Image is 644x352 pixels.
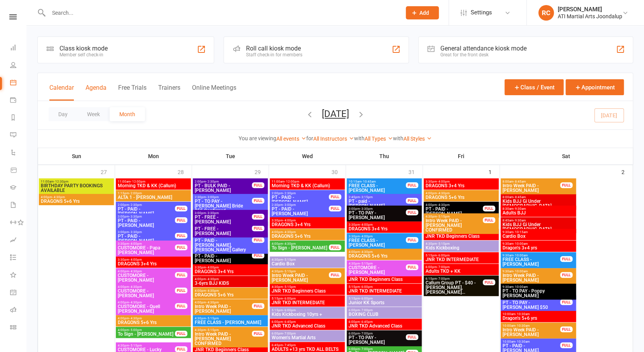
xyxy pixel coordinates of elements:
span: JNR TKD Beginners Class [348,277,420,282]
span: DRAGONS 3+4 Yrs [425,183,497,188]
span: DRAGONS 3+4 Yrs [271,222,343,227]
span: PT - TO PAY - Poppy [PERSON_NAME] [502,289,574,298]
span: - 4:00pm [129,242,142,246]
strong: for [306,135,313,141]
div: FULL [406,334,418,340]
span: - 7:00pm [360,308,373,312]
span: JNR TKD INTERMEDIATE [348,289,420,293]
span: - 10:15am [513,230,528,234]
span: Cardio Box [502,234,574,239]
div: 1 [489,165,499,178]
span: - 4:30pm [206,301,219,304]
span: PT - paid - [PERSON_NAME] [348,199,406,208]
span: PT - PAID - [PERSON_NAME] [271,207,329,216]
span: Kids BJJ Gi Under [DEMOGRAPHIC_DATA] [502,199,574,208]
div: Staff check-in for members [246,52,302,58]
span: - 12:00pm [284,180,299,183]
span: 5:15pm [425,254,497,257]
span: Intro Week PAID - [PERSON_NAME] CONFIRMED [425,218,483,232]
div: FULL [406,182,418,188]
span: - 6:00pm [283,308,296,312]
div: ATI Martial Arts Joondalup [558,13,622,20]
span: 4:00pm [271,230,343,234]
span: DRAGONS 5+6 Yrs [194,293,266,297]
div: 30 [332,165,346,178]
span: Settings [471,4,492,21]
span: 8:45am [502,219,574,222]
span: DRAGONS 5+6 Yrs [348,254,420,258]
button: Month [110,107,145,121]
span: - 4:30pm [52,195,65,199]
div: Great for the front desk [440,52,527,58]
span: JNR TKD Advanced Class [271,324,343,328]
span: - 9:30am [513,207,526,211]
span: 4:00pm [40,195,112,199]
div: FULL [252,214,264,220]
span: Junior KK Sports [348,300,420,305]
div: FULL [175,217,187,223]
span: CUSTOMORE - [PERSON_NAME] [117,273,175,282]
span: - 4:30pm [129,301,142,304]
span: 3:00pm [117,230,175,234]
span: FREE CLASS - [PERSON_NAME] [502,257,560,267]
span: Add [419,10,429,16]
span: - 5:15pm [283,270,296,273]
span: DRAGONS 5+6 Yrs [40,199,112,204]
span: Dragon's 5+6 yrs [502,316,574,321]
span: 3:00pm [194,211,252,215]
span: - 4:30pm [129,270,142,273]
span: Morning TKD & KK (Callum) [117,183,189,188]
div: 27 [101,165,115,178]
span: Intro Week PAID - [PERSON_NAME] CONFIRMED [194,332,252,346]
span: - 3:30pm [129,215,142,218]
span: - 7:00pm [437,277,450,281]
div: FULL [252,237,264,243]
span: 2:00pm [271,192,329,195]
span: FREE CLASS - [PERSON_NAME] [194,320,266,325]
div: FULL [483,279,495,285]
span: 4:00pm [117,328,175,332]
span: 9:30am [502,254,560,257]
span: Kids Kickboxing [425,246,497,250]
span: PT - PAID - [PERSON_NAME] [194,254,252,263]
div: FULL [560,326,572,332]
span: CUSTOMORE - [PERSON_NAME] [117,289,175,298]
span: 4:30pm [271,285,343,289]
span: - 12:00pm [131,180,145,183]
span: 4:00pm [271,242,329,246]
span: 11:00am [117,180,189,183]
span: Cardio Box [271,261,343,266]
span: 9:30am [502,270,560,273]
div: FULL [329,272,341,278]
span: 8:00am [502,195,574,199]
a: Roll call kiosk mode [10,302,26,319]
span: - 4:30pm [437,203,450,207]
span: - 12:30pm [54,180,68,183]
span: - 6:00pm [437,254,450,257]
a: All Types [365,136,393,142]
span: 1:15pm [117,192,189,195]
div: FULL [252,303,264,309]
span: PT - TO PAY - [PERSON_NAME] Bride $55 Confirmed [194,199,252,213]
span: DRAGONS 5+6 Yrs [425,195,497,200]
th: Sun [38,148,115,164]
input: Search... [46,7,396,18]
strong: with [393,135,403,141]
span: PT - PAID - [PERSON_NAME] [271,195,329,204]
span: - 10:30am [515,340,530,343]
span: - 4:30pm [283,242,296,246]
span: - 10:00am [513,285,528,289]
span: 2:30pm [194,195,252,199]
div: General attendance kiosk mode [440,45,527,52]
div: FULL [175,244,187,250]
a: Calendar [10,75,26,92]
span: - 3:30pm [360,207,373,211]
span: - 6:45pm [360,320,373,324]
span: - 3:00pm [283,203,296,207]
span: To Sign - [PERSON_NAME] [271,246,329,250]
span: 4:30pm [271,270,329,273]
button: Free Trials [118,84,147,101]
span: PT - TO PAY - [PERSON_NAME] [348,211,406,220]
div: 28 [178,165,192,178]
span: 4:00pm [348,250,420,254]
